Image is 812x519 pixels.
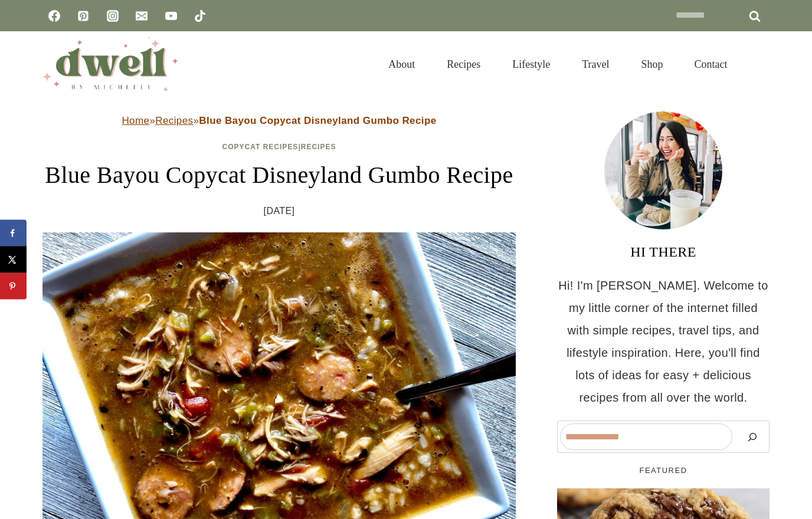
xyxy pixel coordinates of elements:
a: Copycat Recipes [222,143,299,151]
a: Recipes [301,143,336,151]
a: Instagram [101,4,125,28]
img: DWELL by michelle [42,37,178,91]
h5: FEATURED [557,465,770,477]
a: Recipes [431,44,496,85]
a: Travel [566,44,625,85]
a: Shop [625,44,679,85]
button: Search [738,423,767,450]
h1: Blue Bayou Copycat Disneyland Gumbo Recipe [42,157,516,193]
a: Email [130,4,153,28]
span: » » [122,115,436,126]
span: | [222,143,336,151]
a: YouTube [159,4,183,28]
a: Recipes [155,115,193,126]
a: Contact [679,44,744,85]
a: Lifestyle [496,44,566,85]
a: Pinterest [71,4,95,28]
p: Hi! I'm [PERSON_NAME]. Welcome to my little corner of the internet filled with simple recipes, tr... [557,274,770,409]
a: Facebook [42,4,66,28]
nav: Primary Navigation [372,44,744,85]
a: About [372,44,431,85]
h3: HI THERE [557,241,770,262]
a: Home [122,115,149,126]
a: TikTok [188,4,212,28]
strong: Blue Bayou Copycat Disneyland Gumbo Recipe [199,115,436,126]
button: View Search Form [749,54,770,74]
time: [DATE] [264,202,295,220]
